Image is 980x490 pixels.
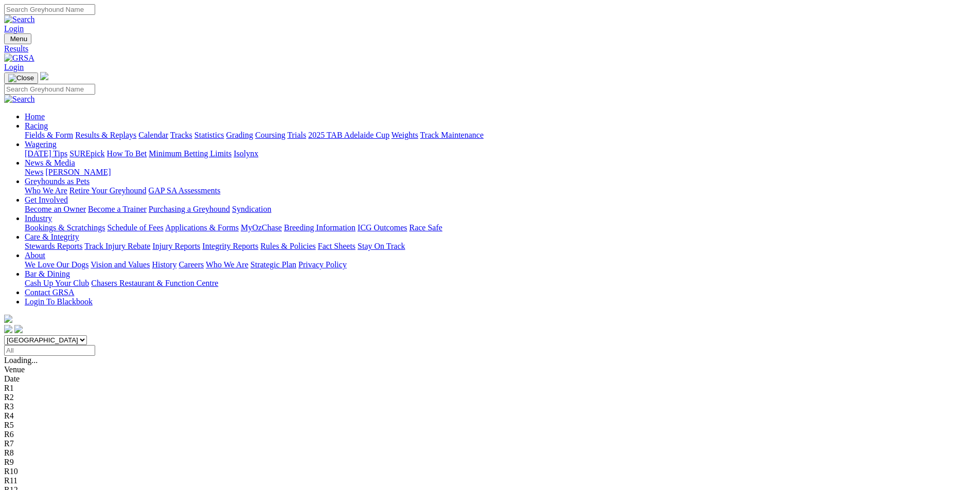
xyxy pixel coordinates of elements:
a: Results & Replays [75,131,136,139]
span: Loading... [4,356,38,365]
div: R9 [4,458,976,467]
a: Retire Your Greyhound [69,186,147,195]
a: Stay On Track [358,242,405,250]
a: Grading [226,131,253,139]
div: R10 [4,467,976,476]
a: Login [4,63,24,71]
img: logo-grsa-white.png [40,72,48,80]
a: Isolynx [234,149,258,158]
a: Cash Up Your Club [25,279,89,287]
img: logo-grsa-white.png [4,315,12,323]
div: Wagering [25,149,976,158]
a: Statistics [194,131,224,139]
div: About [25,260,976,269]
a: MyOzChase [241,223,282,232]
a: Login [4,24,24,33]
a: Purchasing a Greyhound [149,205,230,213]
img: twitter.svg [14,325,23,333]
a: Weights [391,131,418,139]
a: Fields & Form [25,131,73,139]
img: facebook.svg [4,325,12,333]
a: We Love Our Dogs [25,260,88,269]
a: Applications & Forms [165,223,239,232]
div: Care & Integrity [25,242,976,251]
a: Vision and Values [91,260,150,269]
a: Integrity Reports [202,242,258,250]
div: R1 [4,384,976,393]
a: Greyhounds as Pets [25,177,90,186]
img: Search [4,95,35,104]
div: News & Media [25,168,976,177]
a: Industry [25,214,52,223]
a: Become an Owner [25,205,86,213]
a: Trials [287,131,306,139]
img: Close [8,74,34,82]
a: 2025 TAB Adelaide Cup [308,131,389,139]
a: [PERSON_NAME] [45,168,111,176]
a: Home [25,112,45,121]
div: Bar & Dining [25,279,976,288]
span: Menu [10,35,27,43]
div: R8 [4,448,976,458]
a: Bookings & Scratchings [25,223,105,232]
a: Calendar [138,131,168,139]
a: Tracks [170,131,192,139]
button: Toggle navigation [4,72,38,84]
a: Wagering [25,140,57,149]
button: Toggle navigation [4,33,31,44]
a: Rules & Policies [260,242,316,250]
a: Schedule of Fees [107,223,163,232]
input: Search [4,84,95,95]
a: Privacy Policy [298,260,347,269]
a: Race Safe [409,223,442,232]
div: Industry [25,223,976,232]
div: R6 [4,430,976,439]
div: Date [4,374,976,384]
a: Contact GRSA [25,288,74,297]
div: Racing [25,131,976,140]
a: Coursing [255,131,286,139]
a: Syndication [232,205,271,213]
div: Greyhounds as Pets [25,186,976,195]
img: Search [4,15,35,24]
a: GAP SA Assessments [149,186,221,195]
a: Results [4,44,976,53]
a: Racing [25,121,48,130]
a: Who We Are [25,186,67,195]
a: Track Injury Rebate [84,242,150,250]
a: Careers [179,260,204,269]
div: R7 [4,439,976,448]
a: Fact Sheets [318,242,355,250]
a: History [152,260,176,269]
a: Get Involved [25,195,68,204]
a: [DATE] Tips [25,149,67,158]
div: R4 [4,411,976,421]
a: Login To Blackbook [25,297,93,306]
div: Venue [4,365,976,374]
a: About [25,251,45,260]
a: How To Bet [107,149,147,158]
a: Track Maintenance [420,131,484,139]
a: Who We Are [206,260,248,269]
div: R2 [4,393,976,402]
a: Injury Reports [152,242,200,250]
div: R5 [4,421,976,430]
input: Search [4,4,95,15]
a: SUREpick [69,149,104,158]
a: Minimum Betting Limits [149,149,231,158]
input: Select date [4,345,95,356]
a: ICG Outcomes [358,223,407,232]
div: R11 [4,476,976,485]
div: Get Involved [25,205,976,214]
a: Strategic Plan [251,260,296,269]
a: Care & Integrity [25,232,79,241]
a: Stewards Reports [25,242,82,250]
img: GRSA [4,53,34,63]
a: Become a Trainer [88,205,147,213]
a: Chasers Restaurant & Function Centre [91,279,218,287]
a: Bar & Dining [25,269,70,278]
div: R3 [4,402,976,411]
a: Breeding Information [284,223,355,232]
a: News [25,168,43,176]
